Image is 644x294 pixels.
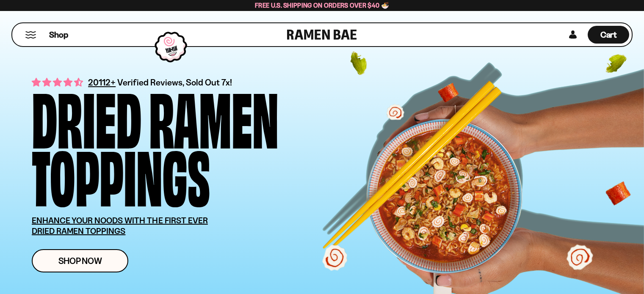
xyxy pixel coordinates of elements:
[58,256,102,265] span: Shop Now
[32,249,128,272] a: Shop Now
[32,145,210,203] div: Toppings
[32,215,208,236] u: ENHANCE YOUR NOODS WITH THE FIRST EVER DRIED RAMEN TOPPINGS
[32,87,141,145] div: Dried
[588,23,629,46] a: Cart
[255,1,389,9] span: Free U.S. Shipping on Orders over $40 🍜
[49,29,68,41] span: Shop
[149,87,279,145] div: Ramen
[600,30,617,40] span: Cart
[49,26,68,44] a: Shop
[25,31,36,38] button: Mobile Menu Trigger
